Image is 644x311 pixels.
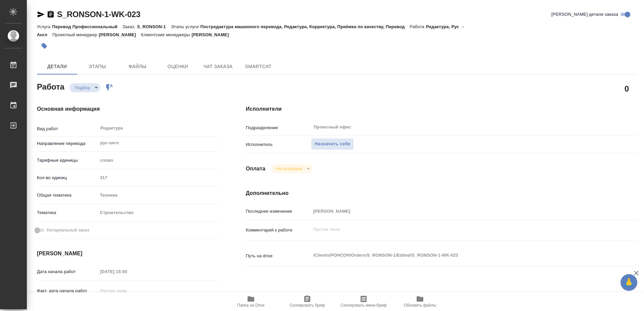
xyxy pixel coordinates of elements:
[551,11,618,18] span: [PERSON_NAME] детали заказа
[246,124,311,131] p: Подразделение
[81,62,113,71] span: Этапы
[141,32,192,37] p: Клиентские менеджеры
[41,62,73,71] span: Детали
[623,275,635,290] span: 🙏
[37,10,45,18] button: Скопировать ссылку для ЯМессенджера
[122,24,137,29] p: Заказ:
[242,62,274,71] span: SmartCat
[98,155,219,166] div: слово
[246,208,311,215] p: Последнее изменение
[271,164,312,173] div: Подбор
[246,141,311,148] p: Исполнитель
[37,39,52,53] button: Добавить тэг
[274,166,304,171] button: Не оплачена
[99,32,141,37] p: [PERSON_NAME]
[37,140,98,147] p: Направление перевода
[98,207,219,218] div: Строительство
[98,190,219,201] div: Техника
[37,250,219,258] h4: [PERSON_NAME]
[200,24,410,29] p: Постредактура машинного перевода, Редактура, Корректура, Приёмка по качеству, Перевод
[289,303,325,308] span: Скопировать бриф
[137,24,171,29] p: S_RONSON-1
[315,140,350,148] span: Назначить себя
[37,174,98,181] p: Кол-во единиц
[37,288,98,294] p: Факт. дата начала работ
[57,10,141,19] a: S_RONSON-1-WK-023
[246,253,311,259] p: Путь на drive
[246,165,266,173] h4: Оплата
[37,192,98,199] p: Общая тематика
[279,292,335,311] button: Скопировать бриф
[223,292,279,311] button: Папка на Drive
[404,303,436,308] span: Обновить файлы
[192,32,234,37] p: [PERSON_NAME]
[171,24,200,29] p: Этапы услуги
[37,80,64,92] h2: Работа
[37,268,98,275] p: Дата начала работ
[121,62,154,71] span: Файлы
[335,292,392,311] button: Скопировать мини-бриф
[237,303,265,308] span: Папка на Drive
[311,206,604,216] input: Пустое поле
[37,105,219,113] h4: Основная информация
[311,250,604,261] textarea: /Clients/РОНСОН/Orders/S_RONSON-1/Edited/S_RONSON-1-WK-023
[73,85,92,91] button: Подбор
[410,24,426,29] p: Работа
[392,292,448,311] button: Обновить файлы
[162,62,194,71] span: Оценки
[37,209,98,216] p: Тематика
[98,173,219,183] input: Пустое поле
[340,303,386,308] span: Скопировать мини-бриф
[52,24,122,29] p: Перевод Профессиональный
[98,286,156,296] input: Пустое поле
[37,157,98,164] p: Тарифные единицы
[47,10,55,18] button: Скопировать ссылку
[202,62,234,71] span: Чат заказа
[246,189,637,197] h4: Дополнительно
[246,105,637,113] h4: Исполнители
[98,267,156,276] input: Пустое поле
[52,32,99,37] p: Проектный менеджер
[311,138,354,150] button: Назначить себя
[37,24,52,29] p: Услуга
[69,83,100,92] div: Подбор
[47,227,89,234] span: Нотариальный заказ
[246,227,311,234] p: Комментарий к работе
[625,83,629,94] h2: 0
[37,125,98,132] p: Вид работ
[621,274,637,291] button: 🙏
